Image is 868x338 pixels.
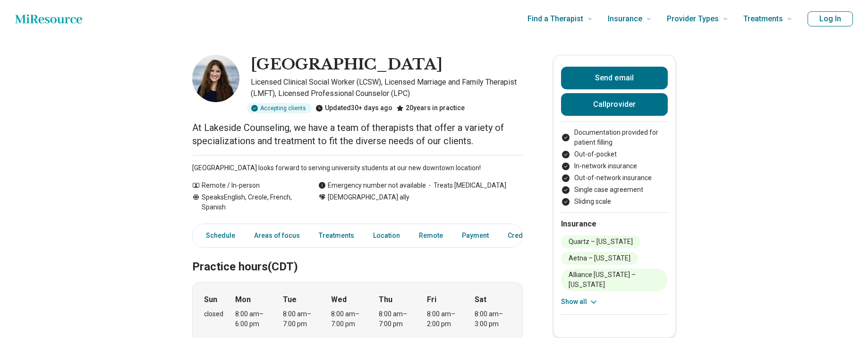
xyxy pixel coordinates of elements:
[192,163,523,173] p: [GEOGRAPHIC_DATA] looks forward to serving university students at our new downtown location!
[608,12,642,26] span: Insurance
[204,309,223,319] div: closed
[426,181,506,191] span: Treats [MEDICAL_DATA]
[561,128,668,207] ul: Payment options
[192,121,523,147] p: At Lakeside Counseling, we have a team of therapists that offer a variety of specializations and ...
[561,93,668,116] button: Callprovider
[367,226,406,245] a: Location
[331,294,347,305] strong: Wed
[328,192,409,202] span: [DEMOGRAPHIC_DATA] ally
[561,149,668,159] li: Out-of-pocket
[195,226,241,245] a: Schedule
[235,309,272,329] div: 8:00 am – 6:00 pm
[283,294,297,305] strong: Tue
[192,181,299,191] div: Remote / In-person
[204,294,217,305] strong: Sun
[561,197,668,207] li: Sliding scale
[318,181,426,191] div: Emergency number not available
[561,128,668,147] li: Documentation provided for patient filling
[248,226,306,245] a: Areas of focus
[192,192,299,212] div: Speaks English, Creole, French, Spanish
[561,161,668,171] li: In-network insurance
[808,11,853,26] button: Log In
[379,309,415,329] div: 8:00 am – 7:00 pm
[15,9,82,28] a: Home page
[283,309,319,329] div: 8:00 am – 7:00 pm
[192,236,523,275] h2: Practice hours (CDT)
[251,55,443,75] h1: [GEOGRAPHIC_DATA]
[192,55,239,102] img: Lakeside Counseling Center, Licensed Clinical Social Worker (LCSW)
[413,226,449,245] a: Remote
[235,294,251,305] strong: Mon
[502,226,549,245] a: Credentials
[315,103,392,113] div: Updated 30+ days ago
[528,12,583,26] span: Find a Therapist
[561,218,668,230] h2: Insurance
[427,294,436,305] strong: Fri
[331,309,367,329] div: 8:00 am – 7:00 pm
[561,67,668,89] button: Send email
[743,12,783,26] span: Treatments
[561,252,638,265] li: Aetna – [US_STATE]
[475,294,486,305] strong: Sat
[667,12,719,26] span: Provider Types
[561,269,668,291] li: Alliance [US_STATE] – [US_STATE]
[561,173,668,183] li: Out-of-network insurance
[561,297,598,307] button: Show all
[456,226,494,245] a: Payment
[313,226,360,245] a: Treatments
[396,103,465,113] div: 20 years in practice
[561,185,668,195] li: Single case agreement
[561,235,640,248] li: Quartz – [US_STATE]
[251,77,523,99] p: Licensed Clinical Social Worker (LCSW), Licensed Marriage and Family Therapist (LMFT), Licensed P...
[379,294,392,305] strong: Thu
[427,309,463,329] div: 8:00 am – 2:00 pm
[247,103,312,113] div: Accepting clients
[475,309,511,329] div: 8:00 am – 3:00 pm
